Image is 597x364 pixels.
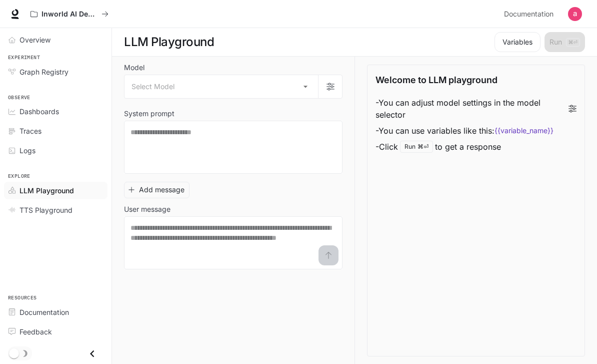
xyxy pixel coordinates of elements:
[124,75,318,98] div: Select Model
[4,323,107,340] a: Feedback
[568,7,582,21] img: User avatar
[504,8,553,21] span: Documentation
[41,10,97,19] p: Inworld AI Demos
[375,139,576,155] li: - Click to get a response
[494,126,553,136] code: {{variable_name}}
[19,145,35,156] span: Logs
[124,32,214,52] h1: LLM Playground
[19,106,59,117] span: Dashboards
[4,122,107,140] a: Traces
[19,307,69,317] span: Documentation
[417,144,428,150] p: ⌘⏎
[375,123,576,139] li: - You can use variables like this:
[124,182,189,198] button: Add message
[19,126,41,136] span: Traces
[4,63,107,81] a: Graph Registry
[375,73,497,87] p: Welcome to LLM playground
[131,82,174,92] span: Select Model
[81,343,103,364] button: Close drawer
[494,32,540,52] button: Variables
[4,103,107,120] a: Dashboards
[19,185,74,196] span: LLM Playground
[500,4,561,24] a: Documentation
[124,110,174,117] p: System prompt
[124,64,144,71] p: Model
[124,206,170,213] p: User message
[565,4,585,24] button: User avatar
[4,182,107,199] a: LLM Playground
[4,201,107,219] a: TTS Playground
[9,347,19,358] span: Dark mode toggle
[19,205,72,215] span: TTS Playground
[19,35,50,45] span: Overview
[4,31,107,49] a: Overview
[19,67,68,77] span: Graph Registry
[26,4,113,24] button: All workspaces
[400,141,433,153] div: Run
[4,303,107,321] a: Documentation
[375,95,576,123] li: - You can adjust model settings in the model selector
[4,142,107,159] a: Logs
[19,326,52,337] span: Feedback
